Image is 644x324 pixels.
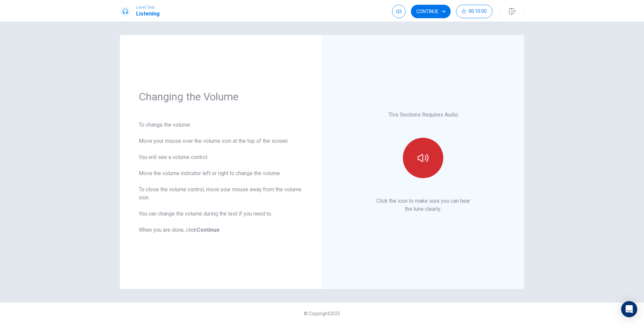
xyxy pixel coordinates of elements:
[456,5,492,18] button: 00:10:00
[621,301,637,317] div: Open Intercom Messenger
[197,227,220,233] b: Continue
[388,111,458,119] p: This Sections Requires Audio
[411,5,451,18] button: Continue
[304,311,340,316] span: © Copyright 2025
[469,9,487,14] span: 00:10:00
[139,90,303,103] h1: Changing the Volume
[376,197,470,213] p: Click the icon to make sure you can hear the tune clearly.
[139,121,303,234] div: To change the volume: Move your mouse over the volume icon at the top of the screen. You will see...
[136,10,160,18] h1: Listening
[136,5,160,10] span: Level Test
